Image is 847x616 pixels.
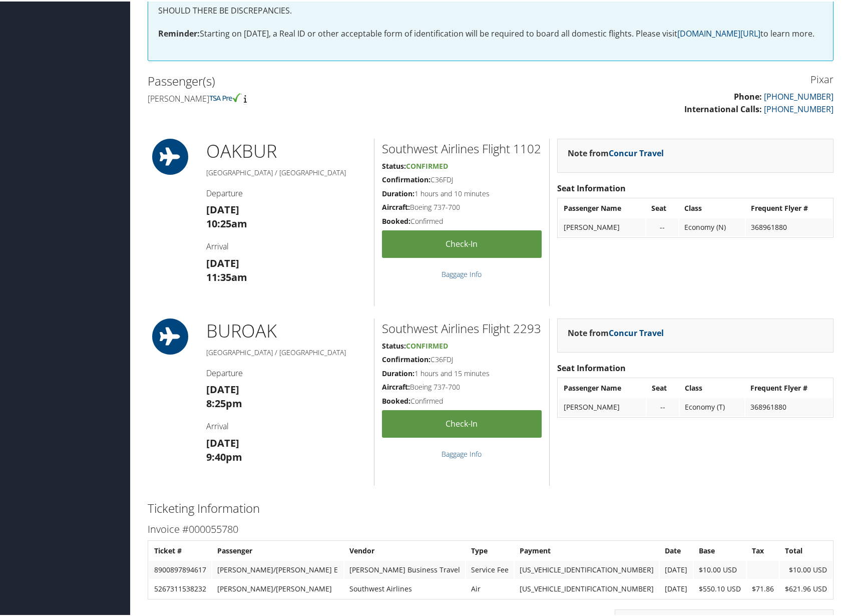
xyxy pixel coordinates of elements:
[149,578,211,596] td: 5267311538232
[559,217,645,235] td: [PERSON_NAME]
[466,559,514,577] td: Service Fee
[515,559,659,577] td: [US_VEHICLE_IDENTIFICATION_NUMBER]
[158,26,823,39] p: Starting on [DATE], a Real ID or other acceptable form of identification will be required to boar...
[660,559,692,577] td: [DATE]
[148,498,833,515] h2: Ticketing Information
[745,397,832,415] td: 368961880
[780,559,832,577] td: $10.00 USD
[406,340,448,349] span: Confirmed
[382,340,406,349] strong: Status:
[568,146,664,157] strong: Note from
[780,578,832,596] td: $621.96 USD
[209,92,242,101] img: tsa-precheck.png
[734,90,762,101] strong: Phone:
[382,381,410,390] strong: Aircraft:
[382,367,542,377] h5: 1 hours and 15 minutes
[559,397,646,415] td: [PERSON_NAME]
[651,221,673,230] div: --
[206,215,247,229] strong: 10:25am
[382,187,414,197] strong: Duration:
[466,540,514,558] th: Type
[212,559,343,577] td: [PERSON_NAME]/[PERSON_NAME] E
[557,361,626,372] strong: Seat Information
[148,92,483,103] h4: [PERSON_NAME]
[206,435,239,448] strong: [DATE]
[206,255,239,268] strong: [DATE]
[149,559,211,577] td: 8900897894617
[568,326,664,337] strong: Note from
[212,540,343,558] th: Passenger
[382,187,542,197] h5: 1 hours and 10 minutes
[212,578,343,596] td: [PERSON_NAME]/[PERSON_NAME]
[382,409,542,436] a: Check-in
[515,540,659,558] th: Payment
[382,201,542,211] h5: Boeing 737-700
[442,268,482,277] a: Baggage Info
[344,540,465,558] th: Vendor
[206,186,366,197] h4: Departure
[382,367,414,377] strong: Duration:
[382,381,542,391] h5: Boeing 737-700
[382,395,410,404] strong: Booked:
[609,146,664,157] a: Concur Travel
[382,215,410,224] strong: Booked:
[206,366,366,377] h4: Departure
[559,378,646,396] th: Passenger Name
[498,71,833,85] h3: Pixar
[679,198,745,216] th: Class
[746,217,832,235] td: 368961880
[382,353,542,363] h5: C36FDJ
[677,27,760,38] a: [DOMAIN_NAME][URL]
[382,395,542,405] h5: Confirmed
[747,540,779,558] th: Tax
[746,198,832,216] th: Frequent Flyer #
[382,173,542,183] h5: C36FDJ
[694,578,746,596] td: $550.10 USD
[406,160,448,169] span: Confirmed
[745,378,832,396] th: Frequent Flyer #
[206,395,242,409] strong: 8:25pm
[680,397,744,415] td: Economy (T)
[382,229,542,256] a: Check-in
[382,353,431,363] strong: Confirmation:
[206,201,239,215] strong: [DATE]
[206,346,366,356] h5: [GEOGRAPHIC_DATA] / [GEOGRAPHIC_DATA]
[206,449,242,462] strong: 9:40pm
[647,378,679,396] th: Seat
[609,326,664,337] a: Concur Travel
[764,90,833,101] a: [PHONE_NUMBER]
[206,269,247,282] strong: 11:35am
[382,215,542,225] h5: Confirmed
[660,540,692,558] th: Date
[382,160,406,169] strong: Status:
[442,448,482,457] a: Baggage Info
[747,578,779,596] td: $71.86
[344,578,465,596] td: Southwest Airlines
[206,137,366,162] h1: OAK BUR
[680,378,744,396] th: Class
[206,317,366,342] h1: BUR OAK
[158,27,200,38] strong: Reminder:
[206,166,366,176] h5: [GEOGRAPHIC_DATA] / [GEOGRAPHIC_DATA]
[646,198,678,216] th: Seat
[206,381,239,395] strong: [DATE]
[466,578,514,596] td: Air
[515,578,659,596] td: [US_VEHICLE_IDENTIFICATION_NUMBER]
[382,173,431,183] strong: Confirmation:
[559,198,645,216] th: Passenger Name
[382,139,542,156] h2: Southwest Airlines Flight 1102
[206,419,366,430] h4: Arrival
[149,540,211,558] th: Ticket #
[694,559,746,577] td: $10.00 USD
[382,319,542,336] h2: Southwest Airlines Flight 2293
[382,201,410,210] strong: Aircraft:
[780,540,832,558] th: Total
[684,102,762,113] strong: International Calls:
[764,102,833,113] a: [PHONE_NUMBER]
[694,540,746,558] th: Base
[206,239,366,250] h4: Arrival
[344,559,465,577] td: [PERSON_NAME] Business Travel
[652,401,674,410] div: --
[148,521,833,535] h3: Invoice #000055780
[557,181,626,192] strong: Seat Information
